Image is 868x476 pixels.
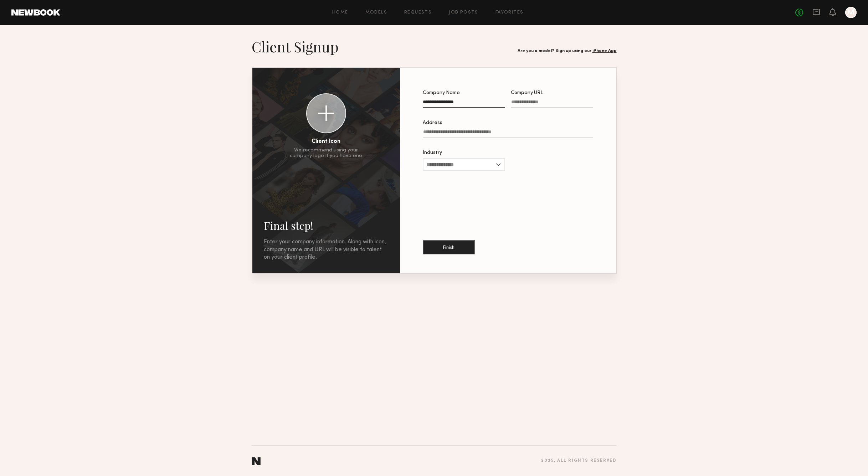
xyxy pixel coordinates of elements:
[332,10,348,15] a: Home
[511,99,593,108] input: Company URL
[518,49,617,53] div: Are you a model? Sign up using our
[423,129,593,138] input: Address
[423,120,593,125] div: Address
[449,10,478,15] a: Job Posts
[423,150,505,155] div: Industry
[264,238,389,262] div: Enter your company information. Along with icon, company name and URL will be visible to talent o...
[252,38,339,56] h1: Client Signup
[592,49,617,53] a: iPhone App
[511,90,593,95] div: Company URL
[365,10,387,15] a: Models
[541,459,616,463] div: 2025 , all rights reserved
[423,99,505,108] input: Company Name
[495,10,524,15] a: Favorites
[290,148,362,159] div: We recommend using your company logo if you have one
[312,139,340,145] div: Client Icon
[404,10,432,15] a: Requests
[845,7,857,18] a: M
[423,240,475,254] button: Finish
[423,90,505,95] div: Company Name
[264,218,389,233] h2: Final step!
